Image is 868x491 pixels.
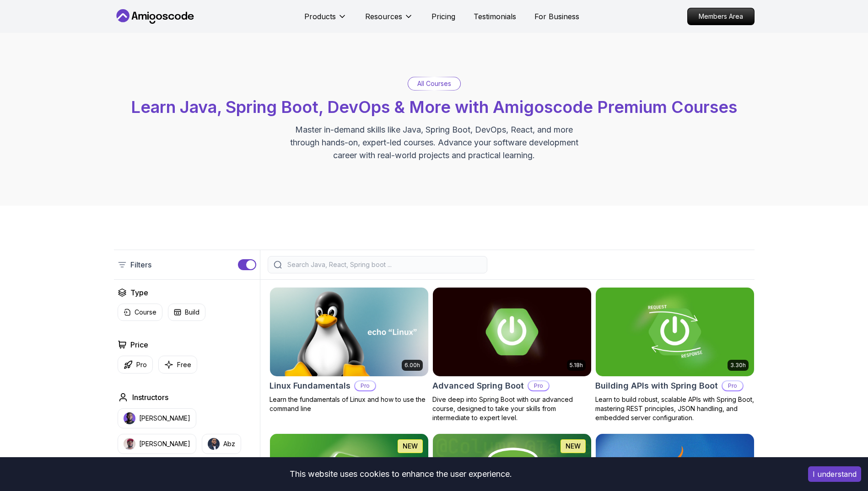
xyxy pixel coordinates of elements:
span: Learn Java, Spring Boot, DevOps & More with Amigoscode Premium Courses [131,97,737,117]
p: 5.18h [570,362,583,369]
p: [PERSON_NAME] [139,439,190,448]
a: Members Area [687,8,755,25]
p: 3.30h [730,362,746,369]
img: Linux Fundamentals card [270,288,428,376]
a: Testimonials [474,11,516,22]
p: Pro [528,381,549,390]
button: Course [118,304,162,321]
p: Pro [355,381,375,390]
p: Products [304,11,336,22]
a: Pricing [431,11,455,22]
p: Learn to build robust, scalable APIs with Spring Boot, mastering REST principles, JSON handling, ... [595,395,755,422]
p: Members Area [688,8,754,25]
h2: Type [130,287,148,298]
p: [PERSON_NAME] [139,414,190,423]
h2: Advanced Spring Boot [432,379,524,392]
a: Linux Fundamentals card6.00hLinux FundamentalsProLearn the fundamentals of Linux and how to use t... [270,287,429,413]
p: NEW [403,442,418,451]
button: Build [168,304,205,321]
button: Pro [118,356,153,374]
h2: Price [130,339,148,350]
p: Pro [722,381,743,390]
img: instructor img [124,438,135,450]
h2: Linux Fundamentals [270,379,350,392]
p: Abz [223,439,235,448]
button: Products [304,11,347,29]
p: Course [135,308,156,317]
button: Accept cookies [808,466,861,482]
img: Building APIs with Spring Boot card [596,288,754,376]
input: Search Java, React, Spring boot ... [286,260,481,269]
button: Free [158,356,197,374]
p: NEW [566,442,581,451]
div: This website uses cookies to enhance the user experience. [7,464,794,484]
p: 6.00h [404,362,420,369]
p: Free [177,360,191,369]
p: Master in-demand skills like Java, Spring Boot, DevOps, React, and more through hands-on, expert-... [280,123,588,162]
button: instructor img[PERSON_NAME] [118,408,196,428]
button: instructor img[PERSON_NAME] [118,434,196,454]
p: Learn the fundamentals of Linux and how to use the command line [270,395,429,413]
button: Resources [365,11,413,29]
img: instructor img [208,438,220,450]
img: instructor img [124,412,135,424]
button: instructor imgAbz [202,434,241,454]
a: Advanced Spring Boot card5.18hAdvanced Spring BootProDive deep into Spring Boot with our advanced... [432,287,592,422]
p: Build [185,308,199,317]
a: For Business [534,11,579,22]
h2: Instructors [132,392,168,403]
p: Pro [136,360,147,369]
img: Advanced Spring Boot card [433,288,591,376]
h2: Building APIs with Spring Boot [595,379,718,392]
p: Resources [365,11,402,22]
p: All Courses [417,79,451,88]
p: Filters [130,259,151,270]
p: Dive deep into Spring Boot with our advanced course, designed to take your skills from intermedia... [432,395,592,422]
a: Building APIs with Spring Boot card3.30hBuilding APIs with Spring BootProLearn to build robust, s... [595,287,755,422]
